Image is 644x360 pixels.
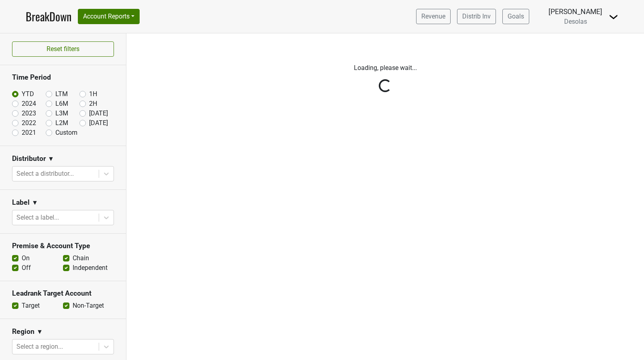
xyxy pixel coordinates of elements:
p: Loading, please wait... [163,63,608,73]
a: Distrib Inv [457,9,496,24]
a: Goals [502,9,529,24]
span: Desolas [564,18,587,25]
a: Revenue [416,9,451,24]
a: BreakDown [26,8,71,25]
div: [PERSON_NAME] [549,6,602,17]
img: Dropdown Menu [609,12,618,22]
button: Account Reports [78,9,140,24]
